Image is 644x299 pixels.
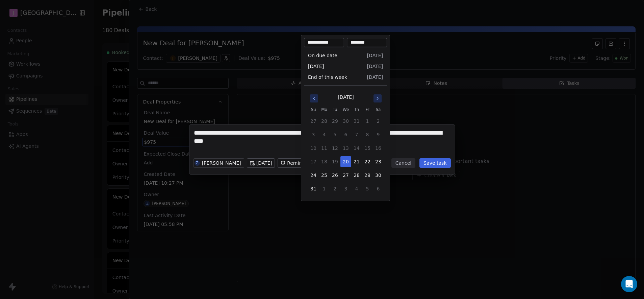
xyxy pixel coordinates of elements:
span: [DATE] [367,63,383,70]
th: Wednesday [340,106,351,113]
button: 30 [340,116,351,127]
th: Friday [362,106,373,113]
button: 3 [308,129,319,140]
button: 25 [319,170,330,181]
th: Tuesday [330,106,340,113]
button: 28 [351,170,362,181]
button: 13 [340,143,351,154]
button: 4 [351,183,362,194]
button: 24 [308,170,319,181]
button: 7 [351,129,362,140]
button: 5 [362,183,373,194]
button: 31 [308,183,319,194]
button: 27 [308,116,319,127]
button: 15 [362,143,373,154]
span: End of this week [308,74,347,80]
button: 2 [330,183,340,194]
button: 16 [373,143,384,154]
span: [DATE] [308,63,324,70]
button: 27 [340,170,351,181]
button: 17 [308,156,319,167]
button: 5 [330,129,340,140]
button: 21 [351,156,362,167]
button: 9 [373,129,384,140]
button: 1 [319,183,330,194]
th: Sunday [308,106,319,113]
button: 18 [319,156,330,167]
button: 29 [330,116,340,127]
span: On due date [308,52,337,59]
button: 31 [351,116,362,127]
button: 23 [373,156,384,167]
button: 26 [330,170,340,181]
span: [DATE] [367,52,383,59]
th: Saturday [373,106,384,113]
button: 28 [319,116,330,127]
button: 6 [373,183,384,194]
button: Go to next month [373,94,382,103]
button: 8 [362,129,373,140]
button: 6 [340,129,351,140]
button: 2 [373,116,384,127]
button: 29 [362,170,373,181]
button: 22 [362,156,373,167]
button: 30 [373,170,384,181]
div: [DATE] [338,94,354,101]
th: Thursday [351,106,362,113]
button: 10 [308,143,319,154]
button: 4 [319,129,330,140]
button: 19 [330,156,340,167]
button: 14 [351,143,362,154]
button: 20 [340,156,351,167]
button: Go to previous month [309,94,319,103]
button: 12 [330,143,340,154]
button: 3 [340,183,351,194]
span: [DATE] [367,74,383,80]
button: 11 [319,143,330,154]
th: Monday [319,106,330,113]
button: 1 [362,116,373,127]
